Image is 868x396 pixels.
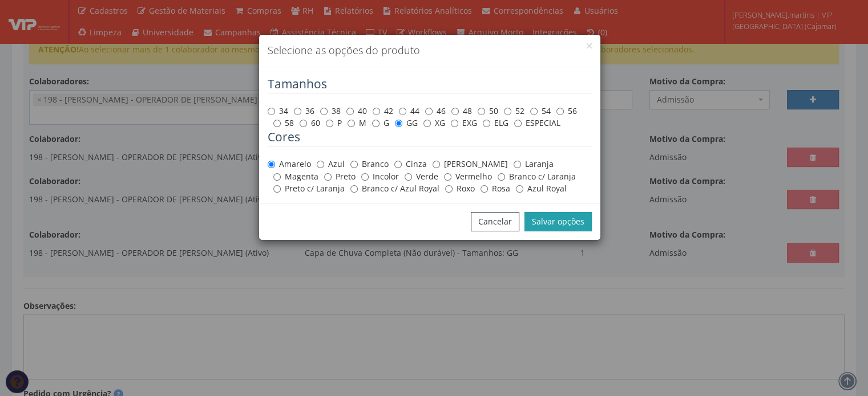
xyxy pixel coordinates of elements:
[504,105,524,117] label: 52
[514,158,554,170] label: Laranja
[273,171,318,182] label: Magenta
[317,158,345,170] label: Azul
[326,117,342,129] label: P
[350,158,389,170] label: Branco
[361,171,399,182] label: Incolor
[471,212,519,231] button: Cancelar
[268,129,592,146] legend: Cores
[273,183,345,194] label: Preto c/ Laranja
[498,171,576,182] label: Branco c/ Laranja
[320,105,341,117] label: 38
[451,105,472,117] label: 48
[268,158,311,170] label: Amarelo
[346,105,367,117] label: 40
[556,105,577,117] label: 56
[451,117,477,129] label: EXG
[273,117,294,129] label: 58
[478,105,498,117] label: 50
[373,105,393,117] label: 42
[372,117,389,129] label: G
[444,171,492,182] label: Vermelho
[395,117,418,129] label: GG
[524,212,592,231] button: Salvar opções
[294,105,314,117] label: 36
[399,105,419,117] label: 44
[433,158,508,170] label: [PERSON_NAME]
[300,117,320,129] label: 60
[445,183,475,194] label: Roxo
[324,171,356,182] label: Preto
[423,117,445,129] label: XG
[268,105,288,117] label: 34
[405,171,438,182] label: Verde
[394,158,427,170] label: Cinza
[481,183,510,194] label: Rosa
[348,117,366,129] label: M
[268,43,592,58] h4: Selecione as opções do produto
[514,117,560,129] label: ESPECIAL
[425,105,446,117] label: 46
[268,76,592,93] legend: Tamanhos
[483,117,508,129] label: ELG
[516,183,567,194] label: Azul Royal
[530,105,551,117] label: 54
[350,183,439,194] label: Branco c/ Azul Royal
